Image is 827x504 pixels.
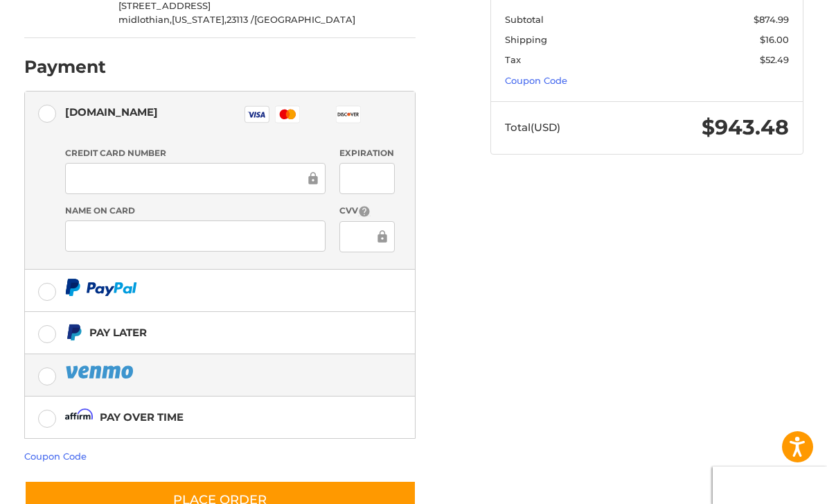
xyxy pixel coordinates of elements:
span: $874.99 [754,14,789,25]
div: [DOMAIN_NAME] [65,101,158,123]
span: $52.49 [760,54,789,65]
span: [US_STATE], [172,14,226,25]
span: Total (USD) [505,121,560,134]
img: PayPal icon [65,363,136,381]
span: $943.48 [702,114,789,140]
span: Tax [505,54,521,65]
img: Pay Later icon [65,324,82,341]
span: Shipping [505,34,547,45]
a: Coupon Code [24,451,87,462]
div: Pay Later [89,321,147,344]
img: Affirm icon [65,408,93,426]
span: $16.00 [760,34,789,45]
label: Expiration [339,147,395,159]
span: [GEOGRAPHIC_DATA] [254,14,355,25]
label: CVV [339,205,395,218]
img: PayPal icon [65,279,137,296]
a: Coupon Code [505,75,567,86]
label: Name on Card [65,205,326,217]
h2: Payment [24,56,106,78]
label: Credit Card Number [65,147,326,159]
span: midlothian, [118,14,172,25]
div: Pay over time [100,406,184,428]
span: 23113 / [226,14,254,25]
iframe: Google Customer Reviews [713,467,827,504]
span: Subtotal [505,14,544,25]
